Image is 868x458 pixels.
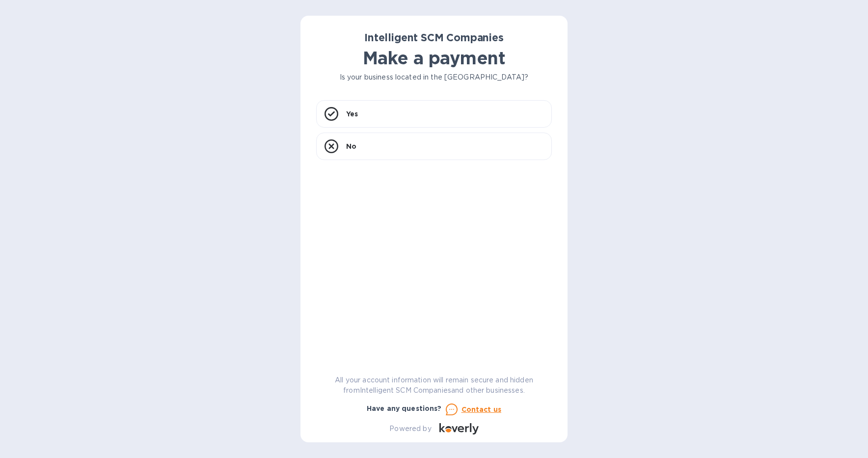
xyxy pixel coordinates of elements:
[364,31,504,44] b: Intelligent SCM Companies
[367,404,442,412] b: Have any questions?
[389,424,431,434] p: Powered by
[346,109,358,119] p: Yes
[346,141,356,151] p: No
[461,405,502,413] u: Contact us
[316,72,552,82] p: Is your business located in the [GEOGRAPHIC_DATA]?
[316,48,552,68] h1: Make a payment
[316,375,552,396] p: All your account information will remain secure and hidden from Intelligent SCM Companies and oth...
